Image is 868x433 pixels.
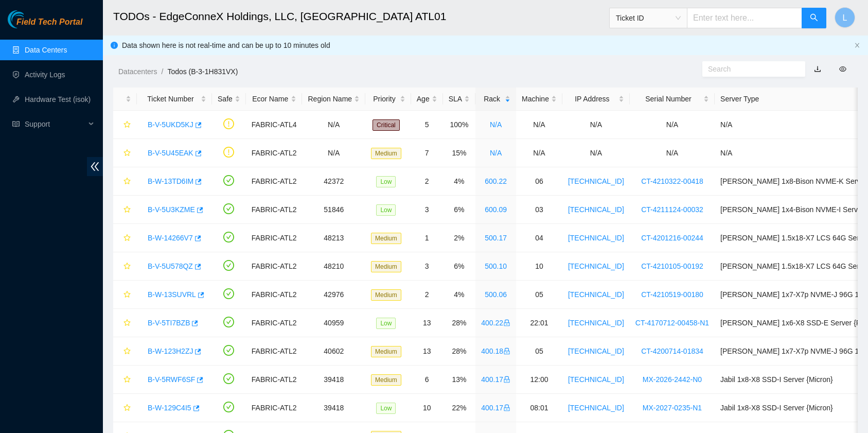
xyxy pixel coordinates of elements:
td: N/A [562,111,630,139]
a: [TECHNICAL_ID] [568,404,624,412]
td: FABRIC-ATL2 [246,167,303,196]
a: [TECHNICAL_ID] [568,319,624,327]
span: check-circle [223,175,234,186]
td: FABRIC-ATL2 [246,196,303,224]
button: L [835,7,855,28]
a: B-V-5UKD5KJ [148,120,193,129]
td: N/A [630,139,715,167]
td: 12:00 [516,366,562,394]
td: 10 [516,252,562,281]
span: star [123,376,131,384]
a: CT-4210322-00418 [641,177,703,185]
button: search [802,8,826,28]
button: star [119,258,131,274]
span: Medium [371,148,401,159]
span: lock [503,348,510,355]
span: Critical [373,119,400,131]
span: Medium [371,346,401,357]
a: 500.17 [485,234,507,242]
span: star [123,206,131,214]
td: 05 [516,281,562,309]
td: 3 [411,252,443,281]
a: Akamai TechnologiesField Tech Portal [8,19,82,32]
span: Low [376,204,396,216]
a: B-V-5U578QZ [148,262,193,270]
button: star [119,173,131,189]
a: 500.06 [485,290,507,299]
a: B-W-14266V7 [148,234,193,242]
a: N/A [490,120,502,129]
button: star [119,145,131,161]
a: Activity Logs [25,71,65,79]
span: check-circle [223,260,234,271]
td: 2% [443,224,475,252]
span: Medium [371,374,401,386]
span: star [123,291,131,299]
span: star [123,178,131,186]
a: B-W-13SUVRL [148,290,196,299]
button: star [119,371,131,388]
a: [TECHNICAL_ID] [568,205,624,214]
a: N/A [490,149,502,157]
td: 2 [411,167,443,196]
a: download [814,65,821,73]
span: Medium [371,261,401,272]
td: FABRIC-ATL2 [246,394,303,422]
td: N/A [630,111,715,139]
span: Low [376,176,396,187]
button: star [119,286,131,303]
a: [TECHNICAL_ID] [568,347,624,355]
td: 6 [411,366,443,394]
a: CT-4210519-00180 [641,290,703,299]
span: double-left [87,157,103,176]
button: star [119,400,131,416]
a: 400.22lock [481,319,510,327]
button: star [119,116,131,133]
td: FABRIC-ATL2 [246,281,303,309]
td: FABRIC-ATL2 [246,337,303,366]
td: N/A [302,139,365,167]
span: Ticket ID [616,10,681,26]
a: 400.17lock [481,375,510,384]
span: exclamation-circle [223,118,234,129]
span: check-circle [223,288,234,299]
td: 40602 [302,337,365,366]
a: CT-4201216-00244 [641,234,703,242]
a: CT-4210105-00192 [641,262,703,270]
span: exclamation-circle [223,147,234,158]
td: 13% [443,366,475,394]
a: B-V-5U3KZME [148,205,195,214]
a: 400.18lock [481,347,510,355]
td: FABRIC-ATL2 [246,366,303,394]
td: N/A [302,111,365,139]
td: 51846 [302,196,365,224]
td: 28% [443,337,475,366]
span: search [810,13,818,23]
span: star [123,263,131,271]
span: star [123,121,131,129]
span: star [123,234,131,243]
a: CT-4200714-01834 [641,347,703,355]
td: 42976 [302,281,365,309]
td: 7 [411,139,443,167]
span: Support [25,114,85,134]
td: 40959 [302,309,365,337]
span: lock [503,376,510,383]
button: close [854,42,860,49]
a: B-W-13TD6IM [148,177,193,185]
td: 1 [411,224,443,252]
a: B-V-5TI7BZB [148,319,190,327]
button: star [119,201,131,218]
span: lock [503,404,510,411]
td: 03 [516,196,562,224]
td: 42372 [302,167,365,196]
td: FABRIC-ATL2 [246,309,303,337]
a: MX-2026-2442-N0 [643,375,702,384]
td: 22:01 [516,309,562,337]
td: 05 [516,337,562,366]
td: 10 [411,394,443,422]
a: [TECHNICAL_ID] [568,290,624,299]
td: 6% [443,196,475,224]
td: 4% [443,281,475,309]
a: Data Centers [25,46,67,54]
